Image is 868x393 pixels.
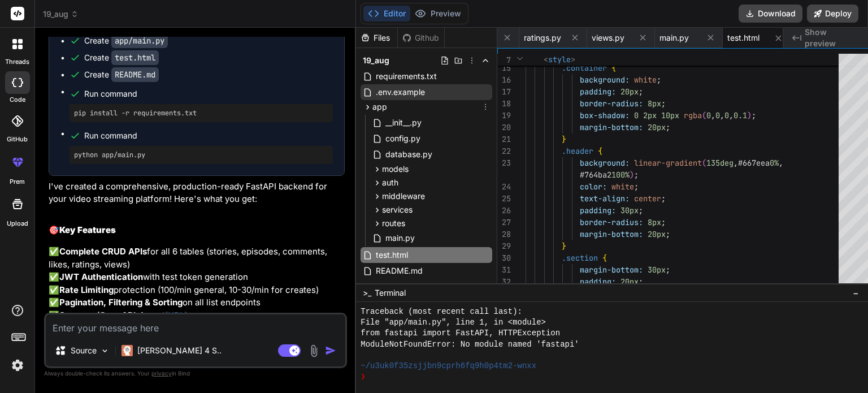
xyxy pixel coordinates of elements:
span: Run command [84,130,333,141]
label: Upload [7,219,28,228]
span: Traceback (most recent call last): [361,306,522,317]
span: } [562,241,566,251]
p: ✅ for all 6 tables (stories, episodes, comments, likes, ratings, views) ✅ with test token generat... [49,245,345,347]
span: 0 [724,110,729,120]
span: ; [666,229,670,239]
div: 23 [497,157,511,169]
span: ; [639,205,643,215]
span: requirements.txt [375,70,438,83]
img: icon [325,345,336,356]
button: Download [739,5,802,23]
div: Create [84,35,168,46]
span: rgba [684,110,702,120]
span: , [734,158,738,168]
strong: Swagger/OpenAPI docs [59,310,158,321]
span: .container [562,63,607,73]
span: ratings.py [524,32,561,44]
div: 20 [497,122,511,133]
span: privacy [151,370,172,377]
label: GitHub [7,135,28,144]
img: Claude 4 Sonnet [121,345,133,356]
div: 24 [497,181,511,193]
span: auth [382,177,398,188]
span: , [720,110,724,120]
span: , [729,110,734,120]
span: database.py [384,148,433,161]
button: − [850,284,861,302]
span: { [611,63,616,73]
label: threads [5,57,29,67]
div: 26 [497,205,511,217]
span: background: [580,158,630,168]
code: test.html [111,50,159,65]
div: 25 [497,193,511,205]
span: 20px [620,87,639,97]
span: ; [657,75,661,85]
span: ; [752,110,756,120]
span: #667eea [738,158,770,168]
button: Preview [410,6,466,21]
pre: pip install -r requirements.txt [74,109,328,118]
span: 20px [648,229,666,239]
span: 100% [611,170,630,180]
span: #764ba2 [580,170,611,180]
div: 15 [497,62,511,74]
span: text-align: [580,193,630,204]
span: 2px [643,110,657,120]
span: white [634,75,657,85]
button: Deploy [807,5,858,23]
span: 20px [620,277,639,287]
label: code [10,95,25,105]
span: , [711,110,715,120]
div: 27 [497,217,511,228]
span: 20px [648,122,666,132]
span: ) [630,170,634,180]
div: 17 [497,86,511,98]
span: 30px [648,265,666,275]
span: README.md [375,264,424,278]
span: Show preview [805,27,859,49]
span: .header [562,146,593,156]
span: 19_aug [363,55,389,66]
div: 16 [497,74,511,86]
span: border-radius: [580,98,643,109]
span: ( [702,158,706,168]
span: ❯ [361,372,366,382]
span: margin-bottom: [580,229,643,239]
span: ) [747,110,752,120]
img: settings [8,356,27,375]
span: color: [580,182,607,192]
span: ; [666,122,670,132]
div: 28 [497,228,511,240]
span: margin-bottom: [580,122,643,132]
div: 18 [497,98,511,110]
span: < [544,54,548,64]
p: Source [71,345,97,356]
span: padding: [580,277,616,287]
span: >_ [363,287,371,299]
span: 135deg [706,158,734,168]
span: 0.1 [734,110,747,120]
span: ; [661,98,666,109]
span: .env.example [375,85,426,99]
span: test.html [375,248,409,262]
pre: python app/main.py [74,150,328,159]
a: [URL] [165,310,187,321]
span: box-shadow: [580,110,630,120]
span: ModuleNotFoundError: No module named 'fastapi' [361,339,579,350]
span: main.py [384,231,416,245]
p: I've created a comprehensive, production-ready FastAPI backend for your video streaming platform!... [49,180,345,206]
div: 31 [497,264,511,276]
span: ; [639,277,643,287]
span: 0 [706,110,711,120]
span: background: [580,75,630,85]
span: 8px [648,98,661,109]
div: 29 [497,240,511,252]
span: 7 [497,54,511,66]
span: center [634,193,661,204]
span: padding: [580,205,616,215]
div: 19 [497,110,511,122]
span: ( [702,110,706,120]
span: from fastapi import FastAPI, HTTPException [361,328,560,339]
span: test.html [727,32,759,44]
